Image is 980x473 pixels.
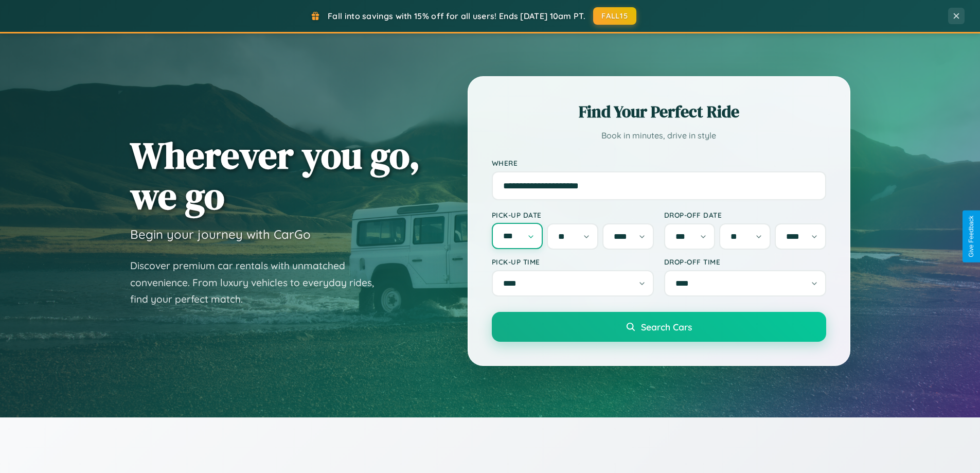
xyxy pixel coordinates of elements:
[664,211,826,219] label: Drop-off Date
[328,11,585,21] span: Fall into savings with 15% off for all users! Ends [DATE] 10am PT.
[492,100,826,123] h2: Find Your Perfect Ride
[130,257,387,308] p: Discover premium car rentals with unmatched convenience. From luxury vehicles to everyday rides, ...
[492,159,826,167] label: Where
[492,211,654,219] label: Pick-up Date
[130,135,420,216] h1: Wherever you go, we go
[492,312,826,342] button: Search Cars
[492,257,654,266] label: Pick-up Time
[130,226,311,242] h3: Begin your journey with CarGo
[492,128,826,143] p: Book in minutes, drive in style
[593,7,636,25] button: FALL15
[641,321,692,332] span: Search Cars
[664,257,826,266] label: Drop-off Time
[968,216,975,257] div: Give Feedback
